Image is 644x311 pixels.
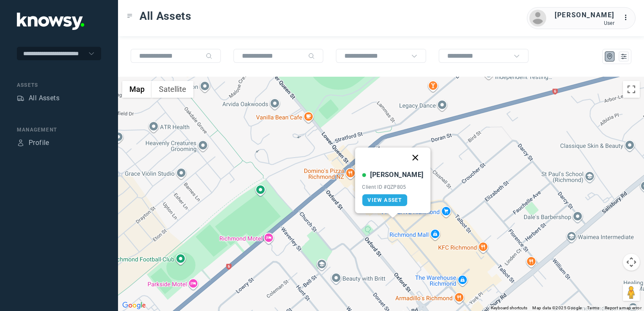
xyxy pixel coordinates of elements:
button: Toggle fullscreen view [623,81,640,98]
div: Assets [17,94,24,102]
div: User [555,20,614,26]
div: Map [606,53,614,60]
div: [PERSON_NAME] [555,10,614,20]
a: Open this area in Google Maps (opens a new window) [120,300,148,311]
div: Search [308,53,315,59]
button: Drag Pegman onto the map to open Street View [623,284,640,301]
a: View Asset [362,194,407,206]
div: [PERSON_NAME] [370,170,423,180]
span: Map data ©2025 Google [532,306,582,310]
div: Profile [29,138,49,148]
div: Client ID #QZP805 [362,184,423,190]
span: View Asset [368,197,402,203]
button: Show street map [122,81,152,98]
a: Report a map error [605,306,641,310]
span: All Assets [140,8,191,24]
div: Management [17,126,101,134]
div: All Assets [29,93,59,103]
div: Search [206,53,212,59]
a: ProfileProfile [17,138,49,148]
div: Toggle Menu [127,13,133,19]
tspan: ... [623,14,632,21]
img: Application Logo [17,13,84,30]
button: Map camera controls [623,254,640,271]
img: avatar.png [529,10,546,27]
button: Keyboard shortcuts [491,305,527,311]
div: Assets [17,81,101,89]
button: Close [405,147,426,168]
a: AssetsAll Assets [17,93,59,103]
div: : [623,13,633,24]
a: Terms (opens in new tab) [587,306,600,310]
img: Google [120,300,148,311]
div: Profile [17,139,24,147]
div: : [623,13,633,23]
button: Show satellite imagery [152,81,193,98]
div: List [620,53,628,60]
